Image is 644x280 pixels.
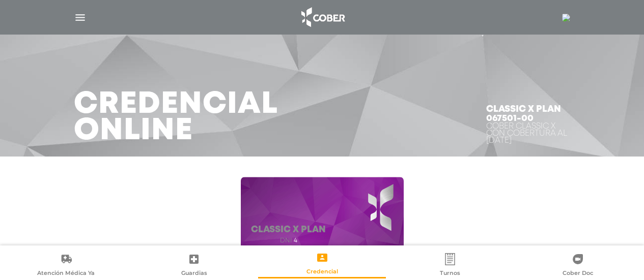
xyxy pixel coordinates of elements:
a: Turnos [386,253,514,278]
span: dni [251,237,292,244]
h5: Classic X Plan [251,225,326,236]
span: Turnos [440,269,460,278]
h3: Credencial Online [74,91,278,144]
a: Cober Doc [514,253,642,278]
a: Credencial [258,251,386,277]
span: Credencial [306,268,338,277]
div: Cober CLASSIC X Con Cobertura al [DATE] [486,123,571,144]
span: Guardias [181,269,207,278]
img: 7294 [562,14,570,22]
a: Atención Médica Ya [2,253,130,278]
span: Asociado N° [251,245,292,252]
a: Guardias [130,253,258,278]
img: Cober_menu-lines-white.svg [74,11,87,24]
span: Cober Doc [563,269,593,278]
span: Atención Médica Ya [37,269,95,278]
h4: Classic X Plan 067501-00 [486,105,571,123]
img: logo_cober_home-white.png [296,5,349,29]
span: 67501-00 [294,245,323,252]
span: 4 [294,237,297,244]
